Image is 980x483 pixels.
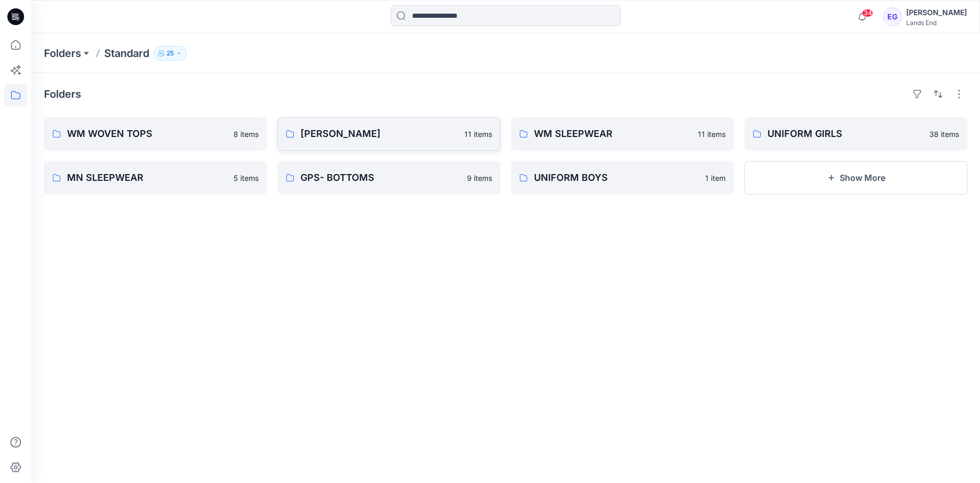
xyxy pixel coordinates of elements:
p: 25 [166,48,174,59]
div: Lands End [906,19,967,27]
p: MN SLEEPWEAR [67,170,227,185]
p: 11 items [698,129,726,140]
p: WM WOVEN TOPS [67,126,227,141]
a: UNIFORM GIRLS38 items [744,117,967,151]
button: Show More [744,161,967,194]
a: UNIFORM BOYS1 item [511,161,734,194]
div: [PERSON_NAME] [906,6,967,19]
p: 9 items [467,172,492,183]
a: MN SLEEPWEAR5 items [44,161,267,194]
p: WM SLEEPWEAR [534,126,692,141]
span: 34 [862,9,873,17]
a: [PERSON_NAME]11 items [277,117,500,151]
p: UNIFORM GIRLS [767,126,923,141]
p: UNIFORM BOYS [534,170,699,185]
p: 38 items [929,129,959,140]
p: 5 items [233,172,259,183]
button: 25 [153,46,187,61]
p: [PERSON_NAME] [300,126,458,141]
div: EG [883,7,902,26]
p: GPS- BOTTOMS [300,170,461,185]
p: 8 items [233,129,259,140]
p: 1 item [705,172,726,183]
a: WM SLEEPWEAR11 items [511,117,734,151]
a: WM WOVEN TOPS8 items [44,117,267,151]
a: Folders [44,46,81,61]
p: 11 items [464,129,492,140]
a: GPS- BOTTOMS9 items [277,161,500,194]
p: Standard [104,46,149,61]
h4: Folders [44,88,81,100]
